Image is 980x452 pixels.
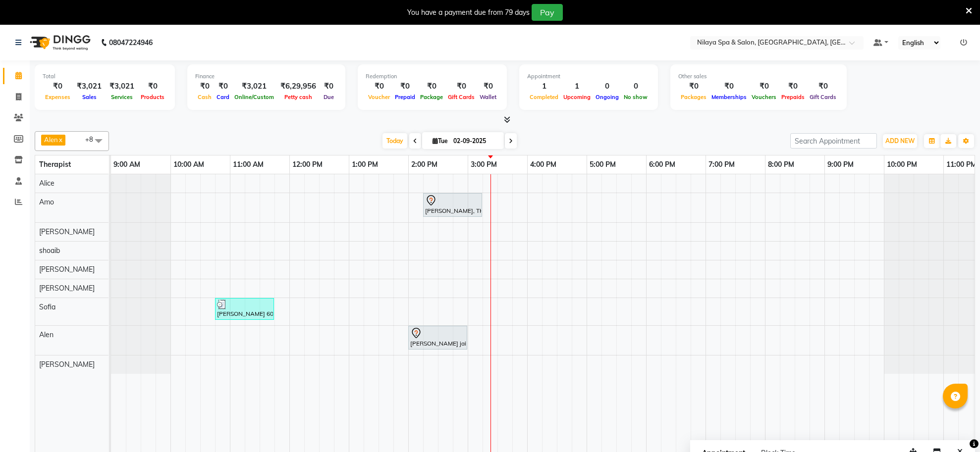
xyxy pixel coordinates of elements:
[195,72,337,81] div: Finance
[44,136,58,144] span: Alen
[195,81,214,92] div: ₹0
[39,330,54,339] span: Alen
[678,81,709,92] div: ₹0
[109,29,153,56] b: 08047224946
[477,94,499,100] span: Wallet
[779,94,807,100] span: Prepaids
[825,157,856,172] a: 9:00 PM
[39,198,54,206] span: Amo
[527,94,561,100] span: Completed
[409,157,440,172] a: 2:00 PM
[706,157,737,172] a: 7:00 PM
[106,81,138,92] div: ₹3,021
[749,81,779,92] div: ₹0
[709,94,749,100] span: Memberships
[445,94,477,100] span: Gift Cards
[468,157,499,172] a: 3:00 PM
[39,265,95,274] span: [PERSON_NAME]
[418,81,445,92] div: ₹0
[138,94,167,100] span: Products
[232,94,276,100] span: Online/Custom
[885,137,915,145] span: ADD NEW
[883,134,917,148] button: ADD NEW
[290,157,325,172] a: 12:00 PM
[593,94,621,100] span: Ongoing
[749,94,779,100] span: Vouchers
[407,7,530,18] div: You have a payment due from 79 days
[282,94,315,100] span: Petty cash
[320,81,337,92] div: ₹0
[647,157,678,172] a: 6:00 PM
[445,81,477,92] div: ₹0
[25,29,93,56] img: logo
[366,94,392,100] span: Voucher
[109,94,135,100] span: Services
[366,72,499,81] div: Redemption
[678,94,709,100] span: Packages
[527,81,561,92] div: 1
[779,81,807,92] div: ₹0
[418,94,445,100] span: Package
[450,134,500,149] input: 2025-09-02
[430,137,450,145] span: Tue
[392,94,418,100] span: Prepaid
[214,94,232,100] span: Card
[80,94,99,100] span: Sales
[944,157,979,172] a: 11:00 PM
[807,81,839,92] div: ₹0
[424,195,481,215] div: [PERSON_NAME], TK03, 02:15 PM-03:15 PM, Traditional Swedish Relaxation Therapy([DEMOGRAPHIC_DATA]...
[765,157,797,172] a: 8:00 PM
[230,157,266,172] a: 11:00 AM
[39,360,95,369] span: [PERSON_NAME]
[232,81,276,92] div: ₹3,021
[321,94,336,100] span: Due
[43,81,73,92] div: ₹0
[561,94,593,100] span: Upcoming
[111,157,143,172] a: 9:00 AM
[884,157,920,172] a: 10:00 PM
[382,133,407,149] span: Today
[43,94,73,100] span: Expenses
[938,412,970,442] iframe: chat widget
[790,133,877,149] input: Search Appointment
[73,81,106,92] div: ₹3,021
[621,81,650,92] div: 0
[58,136,62,144] a: x
[621,94,650,100] span: No show
[39,284,95,293] span: [PERSON_NAME]
[39,227,95,236] span: [PERSON_NAME]
[138,81,167,92] div: ₹0
[532,4,563,21] button: Pay
[678,72,839,81] div: Other sales
[39,179,54,188] span: Alice
[39,302,55,311] span: Sofia
[85,135,101,143] span: +8
[214,81,232,92] div: ₹0
[807,94,839,100] span: Gift Cards
[39,160,71,169] span: Therapist
[43,72,167,81] div: Total
[587,157,618,172] a: 5:00 PM
[195,94,214,100] span: Cash
[409,327,466,348] div: [PERSON_NAME] jaiswal, TK02, 02:00 PM-03:00 PM, Deep Tissue Repair Therapy([DEMOGRAPHIC_DATA]) 60...
[349,157,381,172] a: 1:00 PM
[528,157,559,172] a: 4:00 PM
[216,300,273,318] div: [PERSON_NAME] 601, TK01, 10:45 AM-11:45 AM, Stress Relief Therapy([DEMOGRAPHIC_DATA]) 60 Min
[593,81,621,92] div: 0
[392,81,418,92] div: ₹0
[366,81,392,92] div: ₹0
[39,246,60,255] span: shoaib
[561,81,593,92] div: 1
[527,72,650,81] div: Appointment
[171,157,207,172] a: 10:00 AM
[477,81,499,92] div: ₹0
[276,81,320,92] div: ₹6,29,956
[709,81,749,92] div: ₹0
